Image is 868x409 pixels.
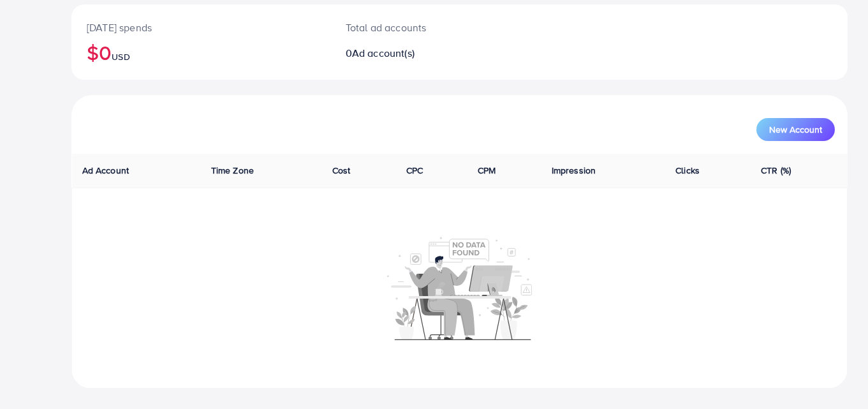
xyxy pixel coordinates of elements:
span: Ad account(s) [352,46,415,60]
h2: 0 [346,47,509,59]
span: CTR (%) [761,164,791,177]
span: CPM [478,164,496,177]
h2: $0 [87,40,315,64]
span: USD [112,50,129,63]
p: Total ad accounts [346,20,509,35]
span: Clicks [675,164,700,177]
span: Time Zone [211,164,254,177]
span: CPC [406,164,423,177]
p: [DATE] spends [87,20,315,35]
span: Ad Account [82,164,129,177]
span: New Account [769,125,822,134]
span: Cost [332,164,351,177]
span: Impression [552,164,596,177]
img: No account [387,235,533,340]
button: New Account [756,118,835,141]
